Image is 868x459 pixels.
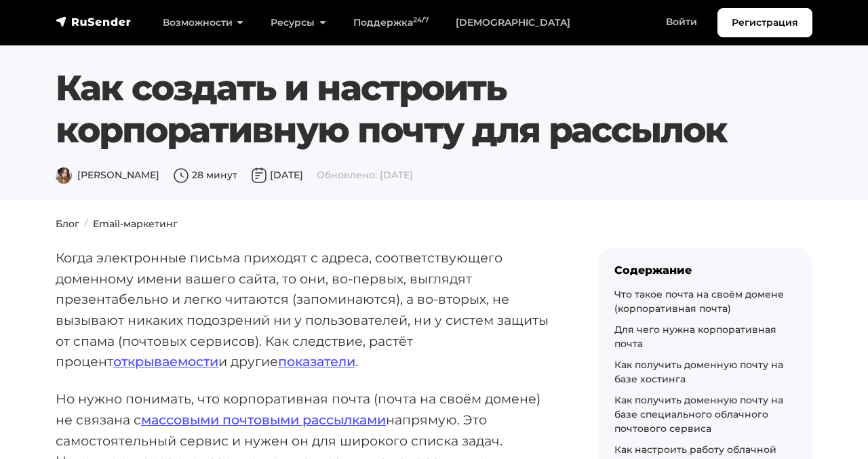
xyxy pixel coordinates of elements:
[251,169,303,181] span: [DATE]
[717,8,812,37] a: Регистрация
[149,9,257,37] a: Возможности
[257,9,339,37] a: Ресурсы
[614,323,776,350] a: Для чего нужна корпоративная почта
[652,8,711,36] a: Войти
[56,218,79,230] a: Блог
[251,167,267,184] img: Дата публикации
[56,169,159,181] span: [PERSON_NAME]
[614,394,783,435] a: Как получить доменную почту на базе специального облачного почтового сервиса
[413,16,429,24] sup: 24/7
[56,247,555,372] p: Когда электронные письма приходят с адреса, соответствующего доменному имени вашего сайта, то они...
[278,353,355,370] a: показатели
[173,167,189,184] img: Время чтения
[56,15,132,28] img: RuSender
[141,412,386,428] a: массовыми почтовыми рассылками
[614,288,784,315] a: Что такое почта на своём домене (корпоративная почта)
[79,217,178,231] li: Email-маркетинг
[614,359,783,385] a: Как получить доменную почту на базе хостинга
[173,169,237,181] span: 28 минут
[614,264,796,277] div: Содержание
[56,67,748,152] h1: Как создать и настроить корпоративную почту для рассылок
[442,9,584,37] a: [DEMOGRAPHIC_DATA]
[47,217,821,231] nav: breadcrumb
[317,169,413,181] span: Обновлено: [DATE]
[340,9,442,37] a: Поддержка24/7
[113,353,218,370] a: открываемости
